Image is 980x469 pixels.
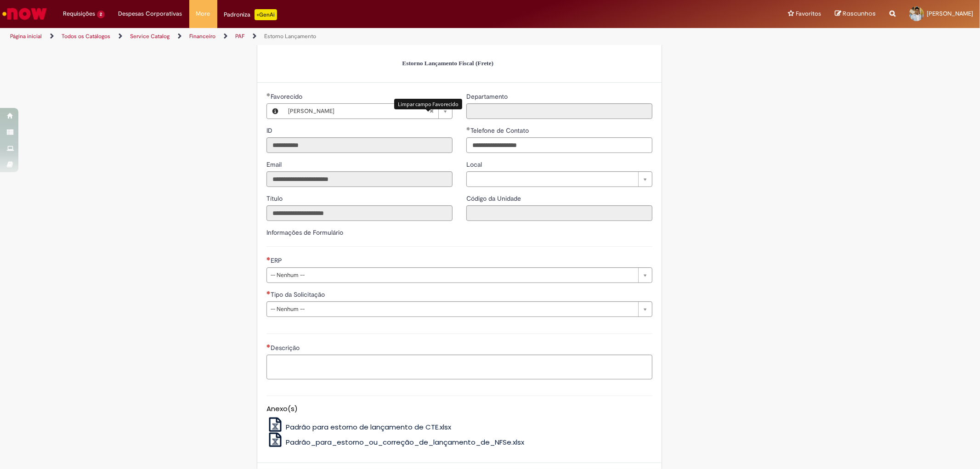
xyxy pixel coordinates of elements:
[266,171,453,187] input: Email
[224,9,277,20] div: Padroniza
[266,93,271,96] span: Obrigatório Preenchido
[266,126,274,135] span: Somente leitura - ID
[466,160,484,169] span: Local
[271,92,304,101] span: Necessários - Favorecido
[10,33,42,40] a: Página inicial
[264,33,316,40] a: Estorno Lançamento
[196,9,210,18] span: More
[927,10,973,17] span: [PERSON_NAME]
[843,9,876,18] span: Rascunhos
[271,290,327,299] span: Tipo da Solicitação
[62,33,110,40] a: Todos os Catálogos
[7,28,646,45] ul: Trilhas de página
[266,355,652,379] textarea: Descrição
[402,60,493,67] span: Estorno Lançamento Fiscal (Frete)
[394,99,462,109] div: Limpar campo Favorecido
[266,205,453,221] input: Título
[271,344,301,352] span: Descrição
[1,5,48,23] img: ServiceNow
[266,405,652,413] h5: Anexo(s)
[63,9,95,18] span: Requisições
[266,422,451,432] a: Padrão para estorno de lançamento de CTE.xlsx
[266,126,274,135] label: Somente leitura - ID
[283,104,452,119] a: [PERSON_NAME]Limpar campo Favorecido
[189,33,215,40] a: Financeiro
[466,103,652,119] input: Departamento
[286,422,451,432] span: Padrão para estorno de lançamento de CTE.xlsx
[266,291,271,294] span: Necessários
[97,11,105,18] span: 2
[271,268,634,283] span: -- Nenhum --
[130,33,170,40] a: Service Catalog
[271,302,634,316] span: -- Nenhum --
[266,137,453,153] input: ID
[266,160,283,169] label: Somente leitura - Email
[470,126,531,135] span: Telefone de Contato
[286,437,524,447] span: Padrão_para_estorno_ou_correção_de_lançamento_de_NFSe.xlsx
[271,256,284,265] span: ERP
[466,137,652,153] input: Telefone de Contato
[266,228,343,237] label: Informações de Formulário
[466,92,510,101] label: Somente leitura - Departamento
[119,9,182,18] span: Despesas Corporativas
[266,344,271,348] span: Necessários
[266,194,284,203] label: Somente leitura - Título
[235,33,244,40] a: PAF
[466,194,523,203] label: Somente leitura - Código da Unidade
[835,10,876,18] a: Rascunhos
[288,104,429,119] span: [PERSON_NAME]
[267,104,283,119] button: Favorecido, Visualizar este registro Erick Dias
[466,205,652,221] input: Código da Unidade
[266,437,524,447] a: Padrão_para_estorno_ou_correção_de_lançamento_de_NFSe.xlsx
[466,171,652,187] a: Limpar campo Local
[266,257,271,260] span: Necessários
[466,127,470,130] span: Obrigatório Preenchido
[255,9,277,20] p: +GenAi
[796,9,821,18] span: Favoritos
